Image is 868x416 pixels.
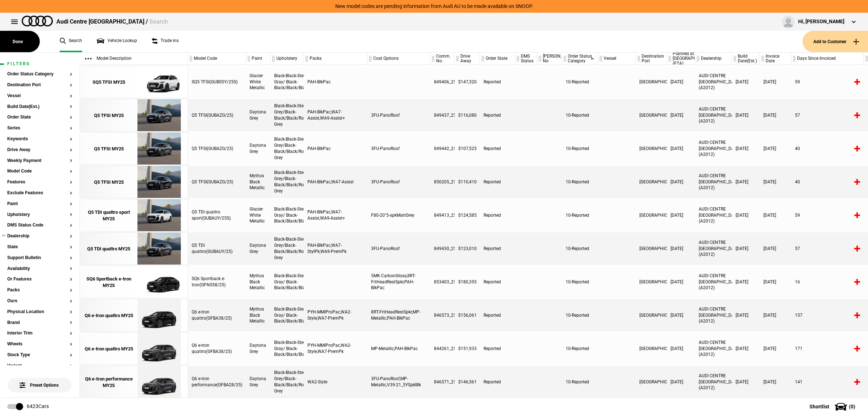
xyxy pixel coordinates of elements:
div: 3FU-PanoRoof,MP-Metallic,V39-21_5YSpkBlk [367,366,430,398]
div: Q5 TFSI(GUBAZG/25) [188,166,246,198]
div: 5MK-CarbonGloss,8RT-FrtHeadRestSpkr,PAH-BlkPac [367,266,430,298]
section: Upholstery [7,212,72,223]
div: PYH-MMIProPac,WA2-Style,WA7-PremPk [304,299,367,332]
div: [DATE] [732,132,760,165]
div: 6423 Cars [27,403,49,410]
a: Vehicle Lookup [97,31,137,52]
button: Availability [7,266,72,271]
div: Glacier White Metallic [246,66,271,98]
div: [GEOGRAPHIC_DATA] [636,132,667,165]
div: [DATE] [667,199,695,232]
div: AUDI CENTRE [GEOGRAPHIC_DATA] (A2012) [695,332,732,365]
a: SQ5 TFSI MY25 [84,66,134,99]
section: Interior Trim [7,331,72,342]
div: 849413_25 [430,199,455,232]
div: Q6 e-tron performance MY25 [84,376,134,389]
div: PAH-BlkPac,WA7-StylPk,WA9-PremPk [304,232,367,265]
div: 10-Reported [562,199,598,232]
div: Daytona Grey [246,366,271,398]
button: Variant [7,363,72,369]
button: Or Features [7,277,72,282]
button: Support Bulletin [7,255,72,261]
div: [DATE] [760,366,791,398]
div: Reported [480,132,515,165]
div: Destination Port [636,53,667,65]
div: Q5 TFSI(GUBAZG/25) [188,132,246,165]
div: Black-Black-Steel Grey/Black-Black/Black/Rock Grey [271,366,304,398]
div: AUDI CENTRE [GEOGRAPHIC_DATA] (A2012) [695,266,732,298]
section: Build Date(Est.) [7,104,72,115]
div: Days Since Invoiced [791,53,863,65]
div: Q5 TDI quattro MY25 [87,246,130,252]
div: Q5 TDI quattro sport(GUBAUY/25S) [188,199,246,232]
div: 10-Reported [562,266,598,298]
a: Q5 TFSI MY25 [84,166,134,199]
div: F80-20"5-spkMattGrey [367,199,430,232]
div: PAH-BlkPac,WA7-Assist [304,166,367,198]
button: Order Status Category [7,72,72,77]
button: Weekly Payment [7,158,72,163]
div: Glacier White Metallic [246,199,271,232]
div: Black-Black-Steel Grey/Black-Black/Black/Rock Grey [271,99,304,132]
section: Physical Location [7,309,72,320]
div: Reported [480,166,515,198]
button: Ours [7,299,72,304]
div: [DATE] [667,99,695,132]
img: Audi_GUBAZG_25_FW_6Y6Y_3FU_PAH_6FJ_(Nadin:_3FU_6FJ_C56_PAH)_ext.png [134,133,184,165]
button: Features [7,180,72,185]
span: Preset Options [21,374,59,388]
div: Reported [480,232,515,265]
div: [DATE] [760,232,791,265]
div: 59 [791,199,864,232]
div: 57 [791,232,864,265]
div: AUDI CENTRE [GEOGRAPHIC_DATA] (A2012) [695,232,732,265]
a: Q5 TFSI MY25 [84,133,134,165]
button: Packs [7,288,72,293]
section: Order Status Category [7,72,72,83]
div: Q6 e-tron quattro MY25 [85,346,133,352]
div: Q5 TFSI(GUBAZG/25) [188,99,246,132]
div: PAH-BlkPac,WA7-Assist,WA9-Assist+ [304,199,367,232]
button: Shortlist(0) [799,398,868,416]
div: PAH-BlkPac [304,132,367,165]
img: Audi_GUBAUY_25_FW_6Y6Y_3FU_WA9_PAH_WA7_6FJ_PYH_F80_H65_(Nadin:_3FU_6FJ_C56_F80_H65_PAH_PYH_S9S_WA... [134,233,184,265]
div: Q5 TFSI MY25 [94,112,124,119]
section: Drive Away [7,147,72,158]
div: Q6 e-tron quattro MY25 [85,312,133,319]
div: 10-Reported [562,366,598,398]
div: $107,525 [455,132,480,165]
section: DMS Status Code [7,223,72,234]
div: PAH-BlkPac [304,66,367,98]
div: 10-Reported [562,132,598,165]
div: [DATE] [667,366,695,398]
button: Build Date(Est.) [7,104,72,109]
div: [DATE] [760,199,791,232]
div: SQ6 Sportback e-tron MY25 [84,276,134,289]
button: Physical Location [7,309,72,315]
div: 16 [791,266,864,298]
div: SQ5 TFSI(GUBS5Y/25S) [188,66,246,98]
div: 171 [791,332,864,365]
div: AUDI CENTRE [GEOGRAPHIC_DATA] (A2012) [695,66,732,98]
button: Vessel [7,93,72,99]
div: 10-Reported [562,66,598,98]
div: Reported [480,266,515,298]
section: Series [7,126,72,137]
section: State [7,245,72,255]
div: 57 [791,99,864,132]
div: Black-Black-Steel Gray/ Black-Black/Black/Black [271,199,304,232]
div: Model Description [80,53,188,65]
div: [DATE] [732,199,760,232]
div: Upholstery [271,53,303,65]
div: 846573_25 [430,299,455,332]
a: Q6 e-tron performance MY25 [84,366,134,399]
a: Q5 TDI quattro sport MY25 [84,199,134,232]
div: [GEOGRAPHIC_DATA] [636,99,667,132]
div: Q5 TFSI MY25 [94,146,124,152]
div: [DATE] [667,332,695,365]
div: $151,933 [455,332,480,365]
section: Order State [7,115,72,126]
div: Daytona Grey [246,99,271,132]
div: 846571_25 [430,366,455,398]
div: Reported [480,99,515,132]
